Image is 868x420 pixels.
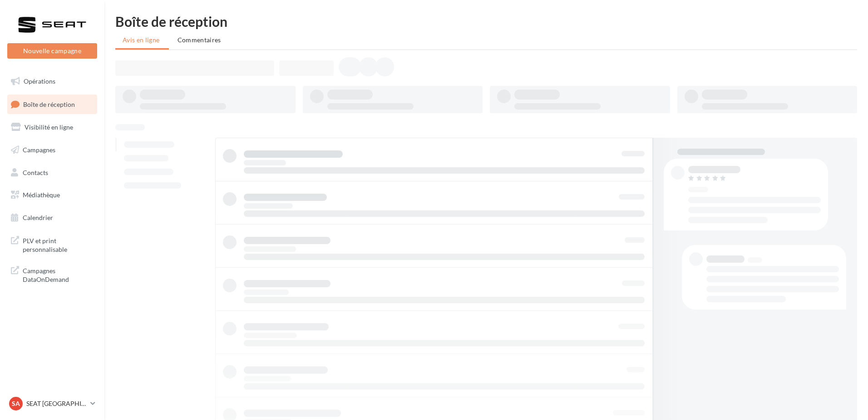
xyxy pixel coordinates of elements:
a: Médiathèque [5,185,99,205]
a: Campagnes DataOnDemand [5,261,99,288]
a: Visibilité en ligne [5,118,99,137]
span: Campagnes DataOnDemand [23,265,94,284]
span: Commentaires [178,36,221,44]
a: Opérations [5,72,99,91]
span: Visibilité en ligne [25,123,73,131]
a: Contacts [5,163,99,182]
a: Calendrier [5,208,99,227]
a: Campagnes [5,140,99,160]
p: SEAT [GEOGRAPHIC_DATA] [26,399,87,408]
span: Calendrier [23,214,53,221]
button: Nouvelle campagne [7,43,97,59]
div: Boîte de réception [115,15,857,28]
span: Boîte de réception [23,100,75,108]
span: Campagnes [23,146,55,154]
span: SA [12,399,20,408]
span: Contacts [23,168,48,176]
a: Boîte de réception [5,95,99,114]
a: SA SEAT [GEOGRAPHIC_DATA] [7,395,97,412]
span: PLV et print personnalisable [23,235,94,254]
span: Médiathèque [23,191,60,199]
a: PLV et print personnalisable [5,231,99,258]
span: Opérations [24,77,55,85]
